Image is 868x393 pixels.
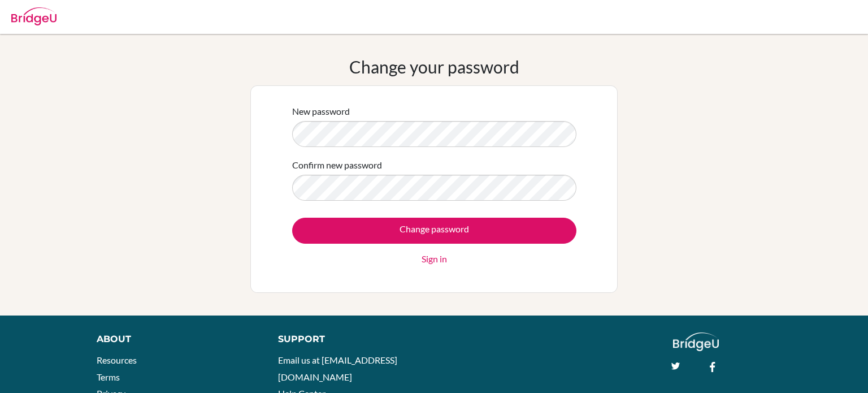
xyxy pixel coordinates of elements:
div: Support [278,332,422,346]
label: New password [292,105,350,118]
img: Bridge-U [11,7,57,25]
a: Resources [97,355,137,365]
a: Sign in [422,252,447,266]
a: Terms [97,372,120,382]
div: About [97,332,253,346]
h1: Change your password [349,57,519,77]
label: Confirm new password [292,158,382,172]
input: Change password [292,218,576,244]
img: logo_white@2x-f4f0deed5e89b7ecb1c2cc34c3e3d731f90f0f143d5ea2071677605dd97b5244.png [673,332,719,351]
a: Email us at [EMAIL_ADDRESS][DOMAIN_NAME] [278,355,397,382]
